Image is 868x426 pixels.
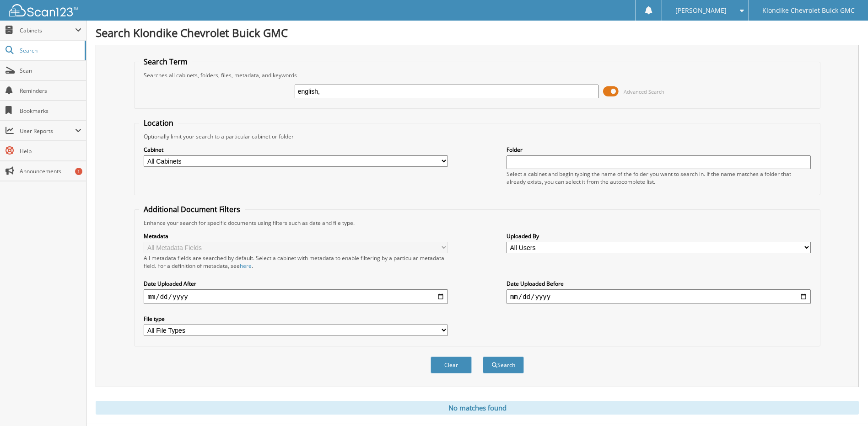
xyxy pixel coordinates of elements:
[144,315,448,323] label: File type
[144,289,448,304] input: start
[139,57,192,67] legend: Search Term
[139,71,815,79] div: Searches all cabinets, folders, files, metadata, and keywords
[9,4,78,16] img: scan123-logo-white.svg
[762,8,855,13] span: Klondike Chevrolet Buick GMC
[675,8,727,13] span: [PERSON_NAME]
[96,401,859,415] div: No matches found
[507,280,811,288] label: Date Uploaded Before
[75,168,82,175] div: 1
[507,146,811,154] label: Folder
[624,88,664,95] span: Advanced Search
[96,25,859,40] h1: Search Klondike Chevrolet Buick GMC
[507,170,811,186] div: Select a cabinet and begin typing the name of the folder you want to search in. If the name match...
[144,280,448,288] label: Date Uploaded After
[139,204,245,214] legend: Additional Document Filters
[20,147,81,155] span: Help
[20,47,80,54] span: Search
[144,146,448,154] label: Cabinet
[20,87,81,95] span: Reminders
[139,133,815,140] div: Optionally limit your search to a particular cabinet or folder
[144,232,448,240] label: Metadata
[507,289,811,304] input: end
[20,27,75,34] span: Cabinets
[139,219,815,227] div: Enhance your search for specific documents using filters such as date and file type.
[139,118,178,128] legend: Location
[144,254,448,270] div: All metadata fields are searched by default. Select a cabinet with metadata to enable filtering b...
[483,357,524,373] button: Search
[20,167,81,175] span: Announcements
[240,262,252,270] a: here
[431,357,472,373] button: Clear
[20,127,75,135] span: User Reports
[20,107,81,115] span: Bookmarks
[507,232,811,240] label: Uploaded By
[20,67,81,75] span: Scan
